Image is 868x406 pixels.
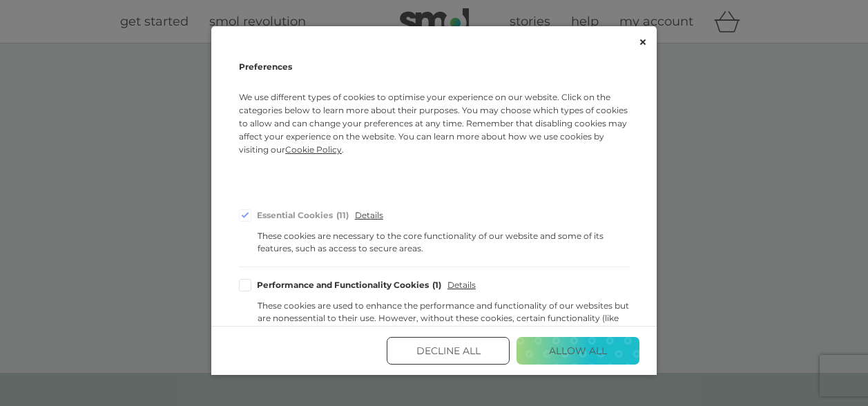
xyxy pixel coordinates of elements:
[285,144,342,155] span: Cookie Policy
[257,281,441,289] div: Performance and Functionality Cookies
[355,211,383,220] span: Details
[517,337,639,365] button: Allow All
[387,337,510,365] button: Decline All
[239,58,629,76] h2: Preferences
[639,37,646,48] button: Close
[239,90,629,177] p: We use different types of cookies to optimise your experience on our website. Click on the catego...
[211,26,657,375] div: Cookie Consent Preferences
[336,211,349,220] div: 11
[258,300,629,337] div: These cookies are used to enhance the performance and functionality of our websites but are nones...
[447,281,476,289] span: Details
[258,230,629,255] div: These cookies are necessary to the core functionality of our website and some of its features, su...
[432,281,441,289] div: 1
[257,211,349,220] div: Essential Cookies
